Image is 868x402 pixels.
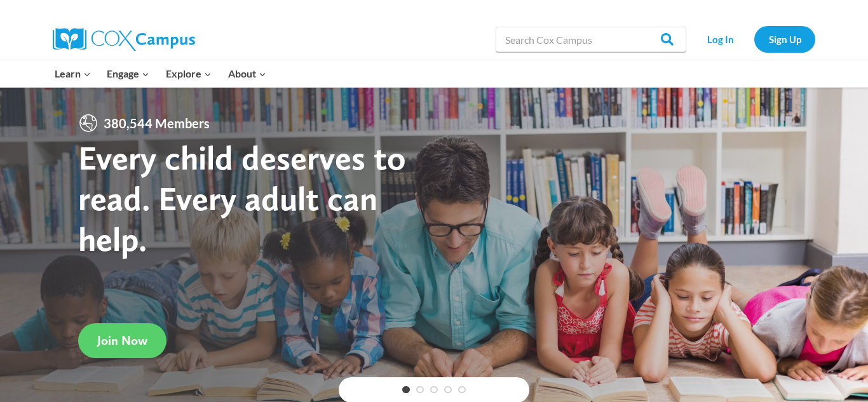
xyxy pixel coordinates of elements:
[430,386,438,394] a: 3
[754,26,815,52] a: Sign Up
[97,333,147,348] span: Join Now
[402,386,410,394] a: 1
[46,60,274,87] nav: Primary Navigation
[496,27,686,52] input: Search Cox Campus
[166,65,212,82] span: Explore
[55,65,91,82] span: Learn
[444,386,452,394] a: 4
[107,65,149,82] span: Engage
[78,137,406,258] strong: Every child deserves to read. Every adult can help.
[53,28,195,51] img: Cox Campus
[458,386,466,394] a: 5
[693,26,748,52] a: Log In
[98,113,215,133] span: 380,544 Members
[228,65,266,82] span: About
[78,323,166,358] a: Join Now
[693,26,815,52] nav: Secondary Navigation
[416,386,424,394] a: 2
